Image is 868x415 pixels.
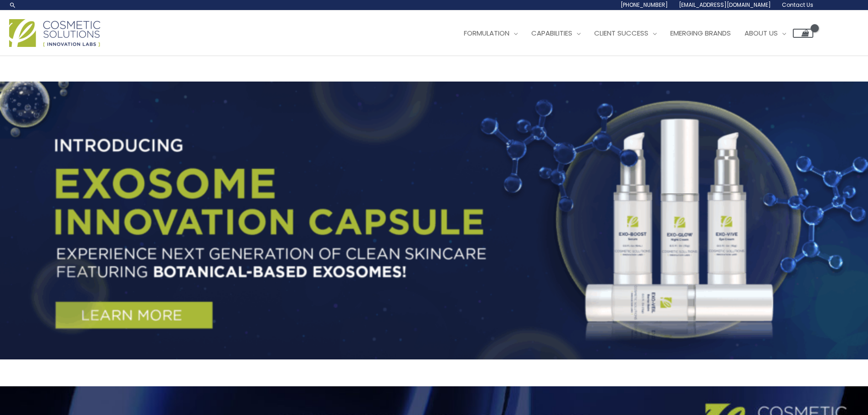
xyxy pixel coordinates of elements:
span: About Us [745,28,778,38]
a: View Shopping Cart, empty [793,29,813,38]
a: Capabilities [524,20,587,47]
span: Contact Us [782,1,813,9]
span: Formulation [464,28,509,38]
span: Client Success [594,28,648,38]
span: [PHONE_NUMBER] [621,1,668,9]
a: About Us [738,20,793,47]
span: [EMAIL_ADDRESS][DOMAIN_NAME] [679,1,771,9]
a: Client Success [587,20,663,47]
span: Emerging Brands [670,28,731,38]
img: Cosmetic Solutions Logo [9,19,100,47]
nav: Site Navigation [450,20,813,47]
a: Search icon link [9,1,16,9]
span: Capabilities [531,28,572,38]
a: Formulation [457,20,524,47]
a: Emerging Brands [663,20,738,47]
